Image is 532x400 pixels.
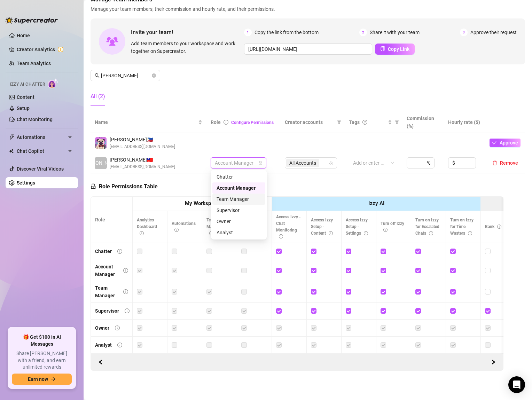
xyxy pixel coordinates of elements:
[95,73,100,78] span: search
[95,356,106,368] button: Scroll Forward
[212,171,265,182] div: Chatter
[91,92,105,101] div: All (2)
[91,5,525,13] span: Manage your team members, their commission and hourly rate, and their permissions.
[117,249,122,254] span: info-circle
[244,29,252,36] span: 1
[286,159,319,167] span: All Accounts
[115,326,120,330] span: info-circle
[6,17,58,24] img: logo-BBDzfeDw.svg
[123,268,128,273] span: info-circle
[174,228,179,232] span: info-circle
[131,40,241,55] span: Add team members to your workspace and work together on Supercreator.
[217,229,261,236] div: Analyst
[470,29,517,36] span: Approve their request
[91,197,133,243] th: Role
[381,221,404,233] span: Turn off Izzy
[337,120,341,124] span: filter
[346,218,368,236] span: Access Izzy Setup - Settings
[217,184,261,192] div: Account Manager
[110,136,175,143] span: [PERSON_NAME] 🇵🇭
[101,72,150,79] input: Search members
[211,119,221,125] span: Role
[415,218,439,236] span: Turn on Izzy for Escalated Chats
[95,263,118,278] div: Account Manager
[311,218,333,236] span: Access Izzy Setup - Content
[140,231,144,235] span: info-circle
[95,307,119,315] div: Supervisor
[17,117,53,122] a: Chat Monitoring
[131,28,244,37] span: Invite your team!
[172,221,196,233] span: Automations
[388,46,409,52] span: Copy Link
[383,228,388,232] span: info-circle
[185,200,219,206] strong: My Workspace
[17,166,64,172] a: Discover Viral Videos
[95,137,107,149] img: Jan Dela Pena
[491,360,496,364] span: right
[17,146,66,157] span: Chat Copilot
[217,218,261,225] div: Owner
[95,248,112,255] div: Chatter
[444,112,485,133] th: Hourly rate ($)
[123,289,128,294] span: info-circle
[95,284,118,299] div: Team Manager
[209,231,213,235] span: info-circle
[370,29,420,36] span: Share it with your team
[110,143,175,150] span: [EMAIL_ADDRESS][DOMAIN_NAME]
[258,161,263,165] span: lock
[289,159,316,167] span: All Accounts
[450,218,474,236] span: Turn on Izzy for Time Wasters
[137,218,157,236] span: Analytics Dashboard
[490,159,521,167] button: Remove
[17,44,72,55] a: Creator Analytics exclamation-circle
[395,120,399,124] span: filter
[500,160,518,166] span: Remove
[82,159,119,167] span: [PERSON_NAME]
[91,183,96,189] span: lock
[206,218,231,236] span: Team Management
[17,180,35,186] a: Settings
[329,161,333,165] span: team
[212,182,265,194] div: Account Manager
[285,118,334,126] span: Creator accounts
[368,200,384,206] strong: Izzy AI
[485,224,501,229] span: Bank
[393,117,400,127] span: filter
[492,140,497,145] span: check
[492,160,497,165] span: delete
[95,324,109,332] div: Owner
[429,231,433,235] span: info-circle
[212,216,265,227] div: Owner
[349,118,360,126] span: Tags
[17,61,51,66] a: Team Analytics
[152,73,156,78] button: close-circle
[279,234,283,238] span: info-circle
[17,105,30,111] a: Setup
[224,120,228,125] span: info-circle
[276,214,301,239] span: Access Izzy - Chat Monitoring
[91,182,158,191] h5: Role Permissions Table
[95,341,112,349] div: Analyst
[28,376,48,382] span: Earn now
[117,343,122,347] span: info-circle
[125,308,130,313] span: info-circle
[48,78,58,88] img: AI Chatter
[95,118,197,126] span: Name
[231,120,274,125] a: Configure Permissions
[17,33,30,38] a: Home
[51,377,56,382] span: arrow-right
[329,231,333,235] span: info-circle
[402,112,444,133] th: Commission (%)
[110,164,175,170] span: [EMAIL_ADDRESS][DOMAIN_NAME]
[217,206,261,214] div: Supervisor
[217,173,261,181] div: Chatter
[212,227,265,238] div: Analyst
[91,112,206,133] th: Name
[9,149,14,154] img: Chat Copilot
[364,231,368,235] span: info-circle
[255,29,319,36] span: Copy the link from the bottom
[490,139,521,147] button: Approve
[17,132,66,143] span: Automations
[10,81,45,88] span: Izzy AI Chatter
[362,120,367,125] span: question-circle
